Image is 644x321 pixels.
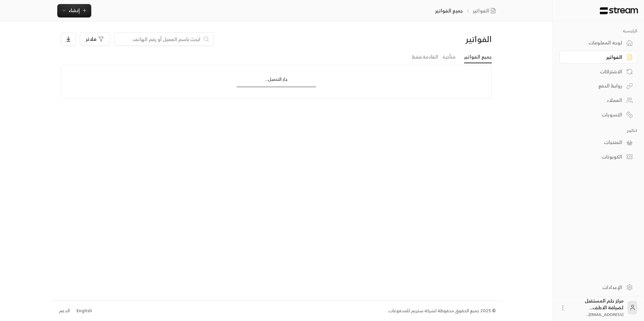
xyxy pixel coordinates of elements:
p: جميع الفواتير [435,7,463,14]
a: الفواتير [473,7,498,14]
div: الاشتراكات [568,68,622,75]
div: © 2025 جميع الحقوق محفوظة لشركة ستريم للمدفوعات. [388,308,496,314]
a: المنتجات [559,136,637,149]
div: الفواتير [389,34,491,44]
a: الكوبونات [559,150,637,164]
button: إنشاء [57,4,91,17]
a: لوحة المعلومات [559,36,637,49]
a: الدعم [57,305,72,317]
p: الرئيسية [559,28,637,34]
a: الإعدادات [559,281,637,294]
div: English [76,308,92,314]
div: جار التحميل... [237,76,316,86]
p: كتالوج [559,128,637,133]
span: فلاتر [86,37,96,41]
a: روابط الدفع [559,79,637,93]
span: إنشاء [69,6,80,14]
a: القادمة فقط [412,51,438,63]
div: لوحة المعلومات [568,39,622,46]
input: ابحث باسم العميل أو رقم الهاتف [119,35,201,43]
div: المنتجات [568,139,622,146]
div: الإعدادات [568,284,622,291]
div: الفواتير [568,54,622,61]
nav: breadcrumb [435,7,498,14]
div: الكوبونات [568,153,622,160]
a: التسويات [559,108,637,121]
a: الاشتراكات [559,65,637,78]
a: العملاء [559,94,637,107]
div: روابط الدفع [568,82,622,89]
a: الفواتير [559,51,637,64]
a: جميع الفواتير [464,51,492,63]
span: [EMAIL_ADDRESS].... [586,311,623,318]
div: مركز حلم المستقبل لضيافة الاطف... [570,297,623,318]
a: متأخرة [443,51,455,63]
img: Logo [599,7,639,14]
div: التسويات [568,111,622,118]
button: فلاتر [80,32,110,46]
div: العملاء [568,97,622,104]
